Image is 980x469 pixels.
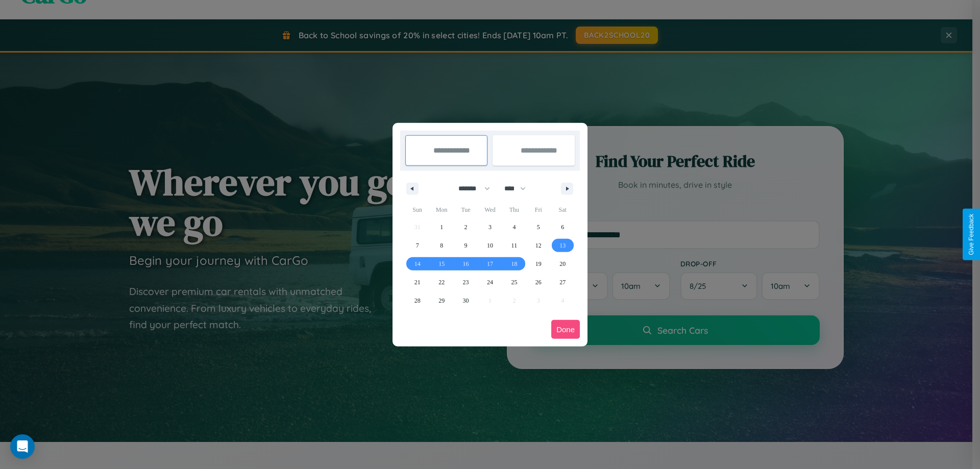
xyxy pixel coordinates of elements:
span: 21 [414,273,421,291]
button: 16 [454,255,478,273]
button: 6 [551,218,575,236]
span: Tue [454,202,478,218]
span: Sat [551,202,575,218]
button: 20 [551,255,575,273]
div: Open Intercom Messenger [10,434,35,459]
button: 13 [551,236,575,255]
span: 26 [535,273,542,291]
span: 12 [535,236,542,255]
span: 8 [440,236,443,255]
span: 7 [416,236,419,255]
span: 9 [464,236,468,255]
span: 3 [488,218,492,236]
button: 19 [526,255,550,273]
span: 6 [561,218,564,236]
span: 18 [511,255,517,273]
span: 2 [464,218,468,236]
button: 5 [526,218,550,236]
button: 22 [429,273,453,291]
span: 20 [559,255,566,273]
button: 7 [405,236,429,255]
span: 29 [438,291,445,310]
button: 1 [429,218,453,236]
button: 25 [502,273,526,291]
button: 26 [526,273,550,291]
button: 15 [429,255,453,273]
span: Thu [502,202,526,218]
button: 24 [478,273,502,291]
button: Done [551,320,580,339]
button: 30 [454,291,478,310]
span: 25 [511,273,517,291]
span: Wed [478,202,502,218]
span: 22 [438,273,445,291]
button: 3 [478,218,502,236]
button: 8 [429,236,453,255]
span: 5 [537,218,540,236]
span: 28 [414,291,421,310]
span: 10 [487,236,493,255]
button: 12 [526,236,550,255]
span: 30 [463,291,469,310]
button: 29 [429,291,453,310]
span: 19 [535,255,542,273]
span: 1 [440,218,443,236]
span: 23 [463,273,469,291]
span: Mon [429,202,453,218]
button: 14 [405,255,429,273]
button: 28 [405,291,429,310]
button: 21 [405,273,429,291]
span: 13 [559,236,566,255]
span: 17 [487,255,493,273]
button: 27 [551,273,575,291]
div: Give Feedback [968,214,975,255]
span: 14 [414,255,421,273]
button: 2 [454,218,478,236]
span: 11 [511,236,518,255]
button: 9 [454,236,478,255]
span: 24 [487,273,493,291]
button: 17 [478,255,502,273]
button: 18 [502,255,526,273]
button: 23 [454,273,478,291]
span: 15 [438,255,445,273]
button: 10 [478,236,502,255]
button: 4 [502,218,526,236]
span: Sun [405,202,429,218]
span: 27 [559,273,566,291]
span: Fri [526,202,550,218]
span: 4 [512,218,516,236]
button: 11 [502,236,526,255]
span: 16 [463,255,469,273]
